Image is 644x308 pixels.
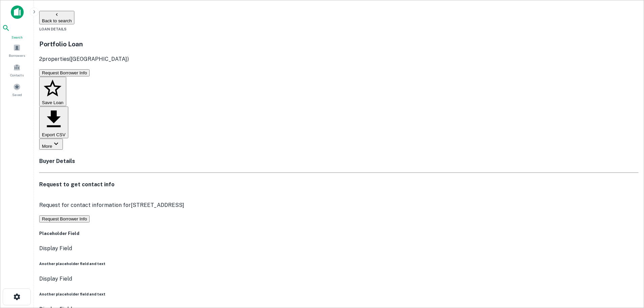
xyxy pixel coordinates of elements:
[39,69,90,76] button: Request Borrower Info
[39,181,639,189] h4: Request to get contact info
[39,244,639,253] p: Display Field
[2,80,32,99] a: Saved
[39,39,129,49] h3: Portfolio Loan
[12,92,22,97] span: Saved
[11,5,24,19] img: capitalize-icon.png
[39,77,66,106] button: Save Loan
[39,139,63,150] button: More
[39,201,131,209] p: Request for contact information for
[39,275,639,283] p: Display Field
[39,55,129,63] p: 2 properties ([GEOGRAPHIC_DATA])
[2,41,32,60] a: Borrowers
[9,53,25,58] span: Borrowers
[2,34,32,40] span: Search
[39,291,639,297] h6: Another placeholder field and text
[39,11,74,24] button: Back to search
[39,157,639,165] h4: Buyer Details
[39,261,639,266] h6: Another placeholder field and text
[2,24,32,40] a: Search
[610,254,644,286] iframe: Chat Widget
[39,230,639,237] h5: Placeholder Field
[131,201,184,209] p: [STREET_ADDRESS]
[39,27,67,31] span: Loan Details
[10,72,24,78] span: Contacts
[39,106,68,138] button: Export CSV
[2,61,32,79] a: Contacts
[39,215,90,222] button: Request Borrower Info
